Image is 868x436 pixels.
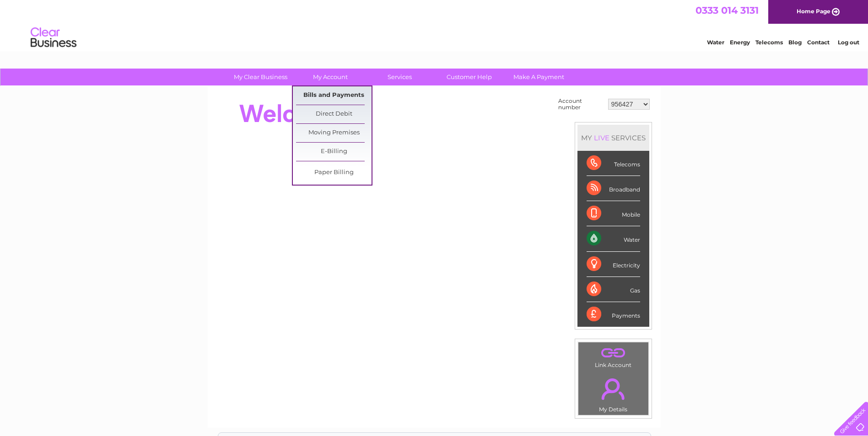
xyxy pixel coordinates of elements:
[807,39,830,46] a: Contact
[501,69,577,85] a: Make A Payment
[292,69,368,85] a: My Account
[578,342,649,371] td: Link Account
[296,105,372,123] a: Direct Debit
[587,277,640,302] div: Gas
[296,124,372,142] a: Moving Premises
[218,5,651,44] div: Clear Business is a trading name of Verastar Limited (registered in [GEOGRAPHIC_DATA] No. 3667643...
[587,201,640,226] div: Mobile
[587,302,640,327] div: Payments
[223,69,298,85] a: My Clear Business
[296,86,372,105] a: Bills and Payments
[587,176,640,201] div: Broadband
[577,125,649,151] div: MY SERVICES
[431,69,507,85] a: Customer Help
[578,371,649,415] td: My Details
[788,39,802,46] a: Blog
[556,96,606,113] td: Account number
[587,252,640,277] div: Electricity
[695,5,759,16] a: 0333 014 3131
[707,39,724,46] a: Water
[30,24,77,52] img: logo.png
[296,164,372,182] a: Paper Billing
[592,133,611,142] div: LIVE
[838,39,859,46] a: Log out
[587,226,640,251] div: Water
[362,69,437,85] a: Services
[730,39,750,46] a: Energy
[587,151,640,176] div: Telecoms
[755,39,783,46] a: Telecoms
[581,373,646,405] a: .
[581,345,646,361] a: .
[296,143,372,161] a: E-Billing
